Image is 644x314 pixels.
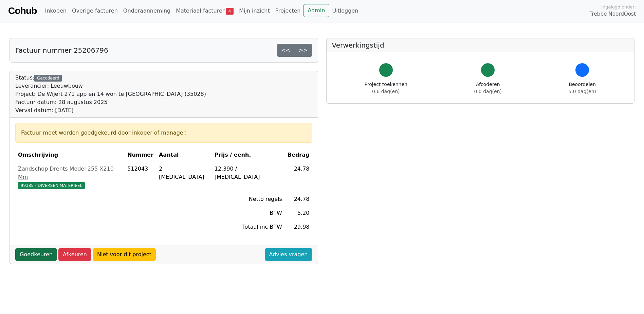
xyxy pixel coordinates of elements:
[285,206,312,220] td: 5.20
[8,3,37,19] a: Cohub
[125,162,156,192] td: 512043
[303,4,329,17] a: Admin
[156,148,212,162] th: Aantal
[121,4,173,18] a: Onderaanneming
[15,106,206,115] div: Verval datum: [DATE]
[212,148,285,162] th: Prijs / eenh.
[93,248,156,261] a: Niet voor dit project
[18,165,122,181] div: Zandschop Drents Model 255 X210 Mm
[34,75,62,82] div: Gecodeerd
[590,10,636,18] span: Trebbe NoordOost
[329,4,361,18] a: Uitloggen
[285,220,312,234] td: 29.98
[277,44,295,57] a: <<
[42,4,69,18] a: Inkopen
[285,148,312,162] th: Bedrag
[372,89,400,94] span: 0.6 dag(en)
[285,162,312,192] td: 24.78
[58,248,91,261] a: Afkeuren
[173,4,236,18] a: Materiaal facturen4
[15,98,206,106] div: Factuur datum: 28 augustus 2025
[212,192,285,206] td: Netto regels
[569,81,596,95] div: Beoordelen
[474,81,502,95] div: Afcoderen
[273,4,303,18] a: Projecten
[159,165,209,181] div: 2 [MEDICAL_DATA]
[215,165,282,181] div: 12.390 / [MEDICAL_DATA]
[226,8,234,15] span: 4
[365,81,407,95] div: Project toekennen
[601,4,636,10] span: Ingelogd onder:
[332,41,629,49] h5: Verwerkingstijd
[15,82,206,90] div: Leverancier: Leeuwbouw
[125,148,156,162] th: Nummer
[212,220,285,234] td: Totaal inc BTW
[15,90,206,98] div: Project: De Wijert 271 app en 14 won te [GEOGRAPHIC_DATA] (35028)
[15,148,125,162] th: Omschrijving
[15,74,206,115] div: Status:
[69,4,121,18] a: Overige facturen
[15,248,57,261] a: Goedkeuren
[15,46,108,54] h5: Factuur nummer 25206796
[285,192,312,206] td: 24.78
[212,206,285,220] td: BTW
[569,89,596,94] span: 5.0 dag(en)
[236,4,273,18] a: Mijn inzicht
[18,165,122,189] a: Zandschop Drents Model 255 X210 Mm99385 - DIVERSEN MATERIEEL
[474,89,502,94] span: 0.0 dag(en)
[21,129,307,137] div: Factuur moet worden goedgekeurd door inkoper of manager.
[294,44,312,57] a: >>
[265,248,312,261] a: Advies vragen
[18,182,85,189] span: 99385 - DIVERSEN MATERIEEL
